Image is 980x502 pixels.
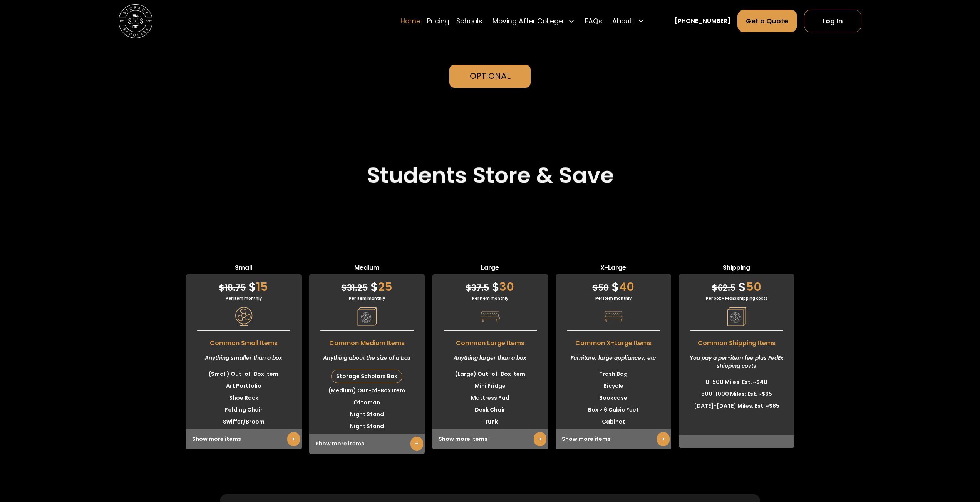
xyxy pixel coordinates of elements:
div: Show more items [556,429,671,449]
li: Desk Chair [432,404,548,416]
div: Show more items [432,429,548,449]
a: Schools [456,9,482,33]
li: Night Stand [309,420,425,432]
a: + [287,432,300,446]
a: Home [400,9,420,33]
div: Per item monthly [556,295,671,301]
li: Box > 6 Cubic Feet [556,404,671,416]
span: Shipping [679,263,794,274]
span: 37.5 [466,282,489,294]
div: Per item monthly [432,295,548,301]
span: $ [712,282,717,294]
div: Moving After College [493,16,563,26]
img: Storage Scholars main logo [119,4,152,38]
img: Pricing Category Icon [604,307,623,326]
a: + [534,432,546,446]
img: Pricing Category Icon [234,307,253,326]
span: Small [186,263,302,274]
div: Moving After College [489,9,578,33]
li: Cabinet [556,416,671,428]
li: 500-1000 Miles: Est. ~$65 [679,388,794,400]
li: 0-500 Miles: Est. ~$40 [679,376,794,388]
h2: Students Store & Save [367,162,614,188]
li: (Medium) Out-of-Box Item [309,385,425,397]
li: Bicycle [556,380,671,392]
img: Pricing Category Icon [727,307,746,326]
span: $ [219,282,224,294]
a: + [657,432,670,446]
li: Shoe Rack [186,392,302,404]
li: Mini Fridge [432,380,548,392]
div: Per box + FedEx shipping costs [679,295,794,301]
span: X-Large [556,263,671,274]
li: Mattress Pad [432,392,548,404]
span: Common Medium Items [309,335,425,348]
li: [DATE]-[DATE] Miles: Est. ~$85 [679,400,794,412]
span: Large [432,263,548,274]
li: (Large) Out-of-Box Item [432,368,548,380]
a: Pricing [427,9,449,33]
a: Get a Quote [737,10,797,32]
div: You pay a per-item fee plus FedEx shipping costs [679,348,794,376]
span: $ [593,282,598,294]
span: 18.75 [219,282,246,294]
span: $ [492,279,499,295]
div: Furniture, large appliances, etc [556,348,671,368]
a: Log In [804,10,861,32]
span: $ [466,282,471,294]
div: Storage Scholars Box [332,370,402,383]
div: 30 [432,274,548,295]
img: Pricing Category Icon [481,307,500,326]
div: 25 [309,274,425,295]
div: Per item monthly [186,295,302,301]
li: Art Portfolio [186,380,302,392]
div: 15 [186,274,302,295]
span: 31.25 [342,282,368,294]
div: Show more items [309,434,425,454]
span: Common Shipping Items [679,335,794,348]
li: Night Stand [309,409,425,420]
li: Bookcase [556,392,671,404]
li: Folding Chair [186,404,302,416]
li: Trash Bag [556,368,671,380]
div: 40 [556,274,671,295]
a: + [410,437,423,451]
div: Show more items [186,429,302,449]
span: $ [611,279,619,295]
div: About [612,16,632,26]
span: $ [738,279,746,295]
span: $ [248,279,256,295]
div: Optional [470,70,511,83]
span: Common Small Items [186,335,302,348]
div: About [609,9,648,33]
div: Anything larger than a box [432,348,548,368]
li: Ottoman [309,397,425,409]
div: Anything about the size of a box [309,348,425,368]
span: $ [342,282,347,294]
span: Common X-Large Items [556,335,671,348]
li: Swiffer/Broom [186,416,302,428]
div: Per item monthly [309,295,425,301]
span: 62.5 [712,282,735,294]
div: Anything smaller than a box [186,348,302,368]
img: Pricing Category Icon [357,307,377,326]
span: $ [370,279,378,295]
li: (Small) Out-of-Box Item [186,368,302,380]
div: 50 [679,274,794,295]
li: Trunk [432,416,548,428]
a: [PHONE_NUMBER] [675,17,730,25]
span: Common Large Items [432,335,548,348]
span: 50 [593,282,609,294]
a: FAQs [585,9,602,33]
span: Medium [309,263,425,274]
